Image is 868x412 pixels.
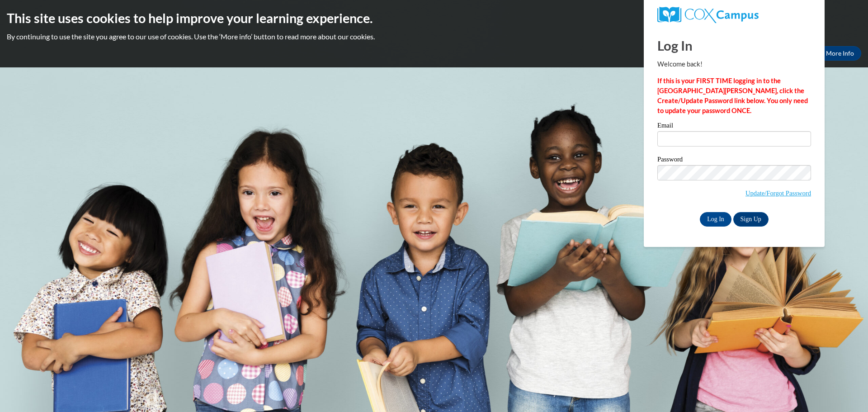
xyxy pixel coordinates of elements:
img: COX Campus [657,7,759,23]
p: Welcome back! [657,59,811,69]
p: By continuing to use the site you agree to our use of cookies. Use the ‘More info’ button to read... [7,32,861,42]
h1: Log In [657,36,811,55]
a: Update/Forgot Password [745,189,811,197]
a: Sign Up [733,212,769,227]
a: More Info [819,46,861,61]
label: Password [657,156,811,165]
h2: This site uses cookies to help improve your learning experience. [7,9,861,27]
input: Log In [700,212,731,227]
label: Email [657,122,811,131]
strong: If this is your FIRST TIME logging in to the [GEOGRAPHIC_DATA][PERSON_NAME], click the Create/Upd... [657,77,808,114]
a: COX Campus [657,7,811,23]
